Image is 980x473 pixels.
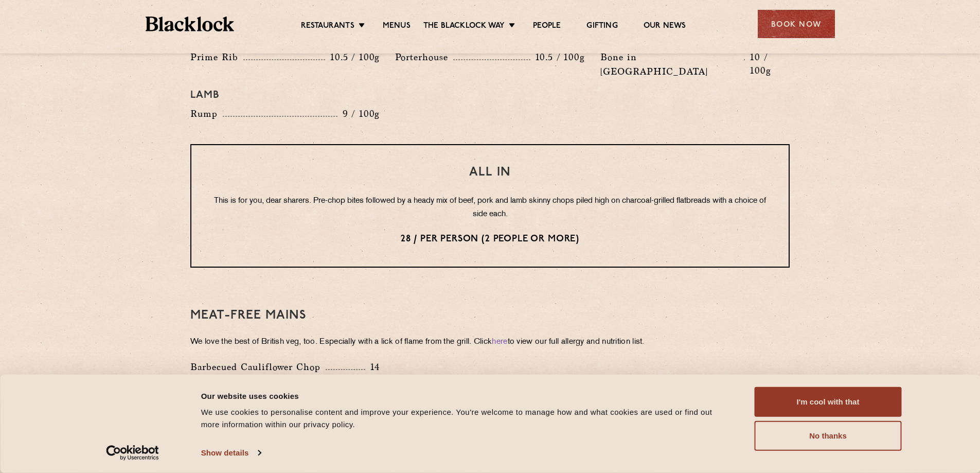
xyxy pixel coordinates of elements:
[492,338,507,346] a: here
[190,89,790,101] h4: Lamb
[423,21,505,32] a: The Blacklock Way
[201,390,732,402] div: Our website uses cookies
[201,445,261,461] a: Show details
[190,335,790,349] p: We love the best of British veg, too. Especially with a lick of flame from the grill. Click to vi...
[644,21,686,32] a: Our News
[212,233,768,246] p: 28 / per person (2 people or more)
[190,107,223,121] p: Rump
[301,21,354,32] a: Restaurants
[365,360,380,374] p: 14
[530,50,585,64] p: 10.5 / 100g
[190,50,243,64] p: Prime Rib
[201,406,732,431] div: We use cookies to personalise content and improve your experience. You're welcome to manage how a...
[325,50,380,64] p: 10.5 / 100g
[190,309,790,322] h3: Meat-Free mains
[212,195,768,221] p: This is for you, dear sharers. Pre-chop bites followed by a heady mix of beef, pork and lamb skin...
[337,107,380,120] p: 9 / 100g
[755,421,902,451] button: No thanks
[146,16,235,31] img: BL_Textured_Logo-footer-cropped.svg
[586,21,617,32] a: Gifting
[383,21,411,32] a: Menus
[745,50,790,77] p: 10 / 100g
[190,360,326,374] p: Barbecued Cauliflower Chop
[758,10,835,38] div: Book Now
[755,387,902,417] button: I'm cool with that
[395,50,453,64] p: Porterhouse
[533,21,561,32] a: People
[600,50,744,79] p: Bone in [GEOGRAPHIC_DATA]
[87,445,177,461] a: Usercentrics Cookiebot - opens in a new window
[212,166,768,179] h3: All In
